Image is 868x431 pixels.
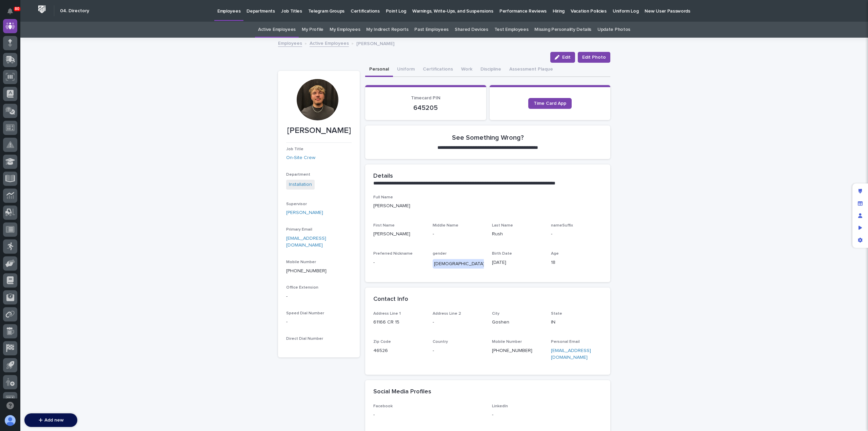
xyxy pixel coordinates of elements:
button: Certifications [419,63,457,77]
div: Manage users [854,210,866,222]
span: Full Name [373,195,393,199]
span: Age [551,252,559,256]
span: Pylon [67,125,82,131]
a: My Profile [302,22,323,38]
p: 18 [551,259,602,266]
p: [PERSON_NAME] [373,231,425,238]
span: Mobile Number [492,340,522,344]
a: Active Employees [258,22,296,38]
span: Timecard PIN [411,96,440,100]
p: [DATE] [492,259,543,266]
p: 80 [15,6,19,11]
p: - [551,231,602,238]
button: Discipline [476,63,505,77]
p: - [433,319,484,326]
p: - [286,293,352,300]
span: Primary Email [286,228,312,232]
button: users-avatar [3,413,17,428]
span: Job Title [286,147,303,151]
span: Personal Email [551,340,580,344]
span: City [492,312,499,316]
div: Edit layout [854,185,866,197]
p: [PERSON_NAME] [373,202,602,210]
a: On-Site Crew [286,154,315,161]
div: Preview as [854,222,866,234]
div: Start new chat [23,105,111,112]
span: Mobile Number [286,260,316,264]
p: Welcome 👋 [7,27,123,38]
span: Zip Code [373,340,391,344]
p: 46526 [373,347,425,354]
span: State [551,312,562,316]
div: Manage fields and data [854,197,866,210]
a: [EMAIL_ADDRESS][DOMAIN_NAME] [551,348,591,360]
p: - [433,347,484,354]
p: How can we help? [7,38,123,48]
img: Workspace Logo [36,3,48,16]
button: Assessment Plaque [505,63,557,77]
p: [PERSON_NAME] [286,126,352,136]
p: - [492,411,603,418]
span: gender [433,252,447,256]
span: nameSuffix [551,223,573,228]
p: - [373,411,484,418]
p: - [433,231,484,238]
div: 📖 [7,86,12,92]
a: Time Card App [528,98,572,109]
span: Department [286,173,310,177]
a: [EMAIL_ADDRESS][DOMAIN_NAME] [286,236,326,248]
span: Last Name [492,223,513,228]
span: Middle Name [433,223,458,228]
img: 1736555164131-43832dd5-751b-4058-ba23-39d91318e5a0 [7,105,19,117]
a: [PERSON_NAME] [286,209,323,216]
span: Supervisor [286,202,307,206]
a: [PHONE_NUMBER] [286,269,327,273]
p: IN [551,319,602,326]
span: Country [433,340,448,344]
span: Onboarding Call [49,85,86,92]
p: - [373,259,425,266]
h2: Details [373,173,393,180]
a: 📖Help Docs [4,83,40,95]
p: 61166 CR 15 [373,319,425,326]
span: Edit [562,55,571,60]
button: Edit Photo [578,52,610,63]
div: 🔗 [42,86,48,92]
button: Add new [24,413,77,427]
a: Test Employees [494,22,529,38]
a: Shared Devices [455,22,488,38]
a: Powered byPylon [48,125,82,131]
a: Installation [289,181,312,188]
span: Time Card App [534,101,566,106]
h2: 04. Directory [60,8,89,14]
h2: Social Media Profiles [373,388,431,396]
div: App settings [854,234,866,246]
a: Missing Personality Details [534,22,591,38]
a: 🔗Onboarding Call [40,83,89,95]
span: Help Docs [14,85,37,92]
span: Birth Date [492,252,512,256]
button: Uniform [393,63,419,77]
span: Preferred Nickname [373,252,413,256]
span: Office Extension [286,286,318,290]
span: Edit Photo [582,54,606,61]
a: Past Employees [414,22,449,38]
p: 645205 [373,104,478,112]
a: Employees [278,39,302,47]
a: Active Employees [310,39,349,47]
a: Update Photos [597,22,630,38]
button: Start new chat [115,107,123,115]
h2: See Something Wrong? [452,134,524,142]
button: Work [457,63,476,77]
span: Speed Dial Number [286,311,324,315]
p: Rush [492,231,543,238]
p: [PERSON_NAME] [356,39,394,47]
button: Notifications [3,4,17,18]
button: Open support chat [3,398,17,413]
div: [DEMOGRAPHIC_DATA] [433,259,486,269]
span: First Name [373,223,395,228]
span: LinkedIn [492,404,508,408]
a: My Indirect Reports [366,22,408,38]
a: My Employees [330,22,360,38]
img: Stacker [7,6,20,20]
